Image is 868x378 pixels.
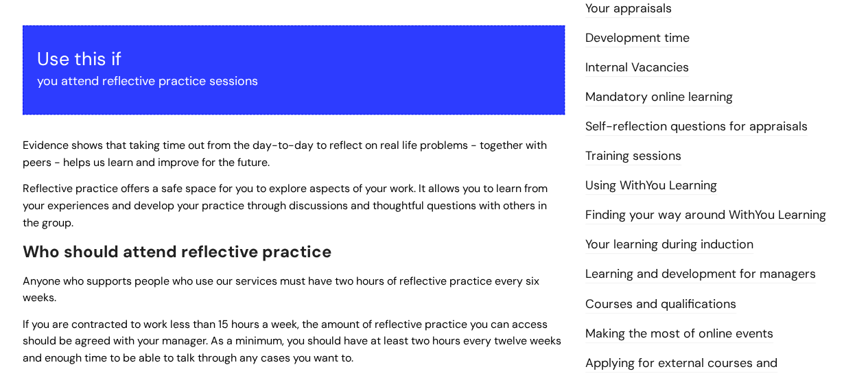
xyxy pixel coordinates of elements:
[585,177,717,195] a: Using WithYou Learning
[585,118,808,136] a: Self-reflection questions for appraisals
[585,88,733,106] a: Mandatory online learning
[585,265,816,283] a: Learning and development for managers
[585,236,753,254] a: Your learning during induction
[23,241,331,262] span: Who should attend reflective practice
[585,296,736,314] a: Courses and qualifications
[585,325,773,343] a: Making the most of online events
[585,29,690,47] a: Development time
[37,70,550,92] p: you attend reflective practice sessions
[585,59,689,77] a: Internal Vacancies
[37,48,550,70] h3: Use this if
[585,206,826,224] a: Finding your way around WithYou Learning
[23,181,548,230] span: Reflective practice offers a safe space for you to explore aspects of your work. It allows you to...
[23,317,561,366] span: If you are contracted to work less than 15 hours a week, the amount of reflective practice you ca...
[23,138,547,169] span: Evidence shows that taking time out from the day-to-day to reflect on real life problems - togeth...
[23,274,539,305] span: Anyone who supports people who use our services must have two hours of reflective practice every ...
[585,147,681,165] a: Training sessions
